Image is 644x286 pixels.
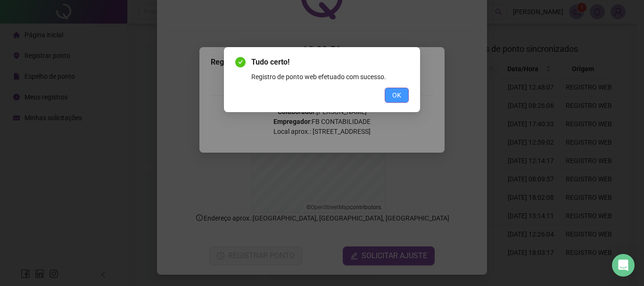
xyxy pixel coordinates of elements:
[251,72,409,82] div: Registro de ponto web efetuado com sucesso.
[385,88,409,103] button: OK
[251,57,409,68] span: Tudo certo!
[612,254,635,277] div: Open Intercom Messenger
[392,90,401,100] span: OK
[235,57,246,67] span: check-circle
